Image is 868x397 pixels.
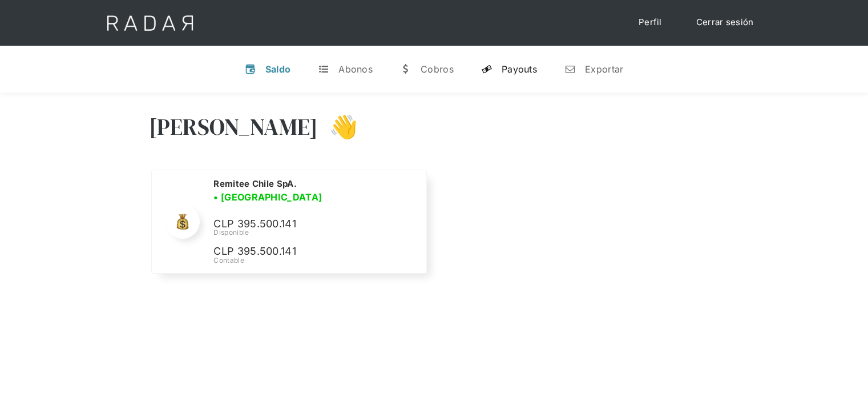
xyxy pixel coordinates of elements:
div: Cobros [421,63,454,75]
div: v [245,63,256,75]
div: Saldo [265,63,291,75]
h3: 👋 [318,113,358,141]
h3: [PERSON_NAME] [149,113,318,141]
h3: • [GEOGRAPHIC_DATA] [213,190,322,204]
p: CLP 395.500.141 [213,216,385,232]
a: Perfil [627,11,673,34]
div: Payouts [502,63,537,75]
h2: Remitee Chile SpA. [213,178,296,190]
div: y [481,63,492,75]
div: Abonos [338,63,373,75]
div: Contable [213,255,412,266]
div: w [400,63,411,75]
div: Disponible [213,227,412,238]
div: t [318,63,329,75]
div: n [564,63,576,75]
p: CLP 395.500.141 [213,243,385,260]
div: Exportar [585,63,623,75]
a: Cerrar sesión [685,11,765,34]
